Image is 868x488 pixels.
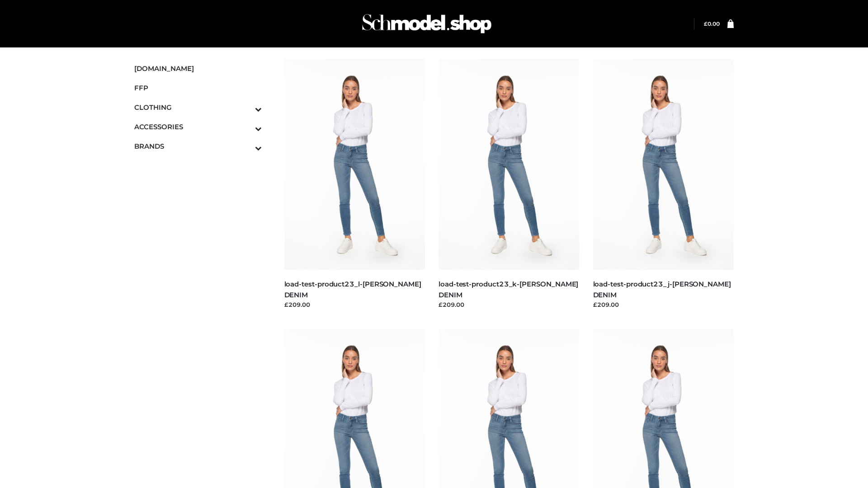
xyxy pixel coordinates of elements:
a: BRANDSToggle Submenu [134,136,262,156]
span: ACCESSORIES [134,122,262,132]
a: load-test-product23_j-[PERSON_NAME] DENIM [593,280,731,299]
span: CLOTHING [134,102,262,113]
button: Toggle Submenu [230,117,262,136]
a: [DOMAIN_NAME] [134,59,262,78]
a: £0.00 [704,20,720,27]
span: BRANDS [134,141,262,151]
span: £ [704,20,708,27]
a: load-test-product23_k-[PERSON_NAME] DENIM [439,280,578,299]
a: FFP [134,78,262,98]
img: Schmodel Admin 964 [359,6,495,42]
button: Toggle Submenu [230,98,262,117]
span: FFP [134,83,262,93]
a: ACCESSORIESToggle Submenu [134,117,262,136]
span: [DOMAIN_NAME] [134,63,262,74]
div: £209.00 [439,300,580,309]
div: £209.00 [593,300,734,309]
button: Toggle Submenu [230,136,262,156]
a: CLOTHINGToggle Submenu [134,98,262,117]
a: load-test-product23_l-[PERSON_NAME] DENIM [284,280,421,299]
bdi: 0.00 [704,20,720,27]
div: £209.00 [284,300,425,309]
